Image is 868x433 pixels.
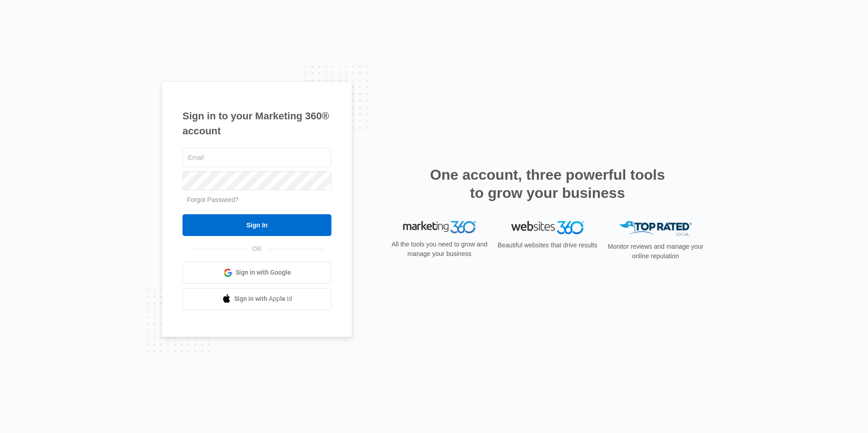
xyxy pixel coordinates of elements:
[187,196,239,203] a: Forgot Password?
[389,240,490,259] p: All the tools you need to grow and manage your business
[403,221,476,234] img: Marketing 360
[182,214,331,236] input: Sign In
[182,288,331,310] a: Sign in with Apple Id
[497,241,598,250] p: Beautiful websites that drive results
[234,294,292,304] span: Sign in with Apple Id
[511,221,584,234] img: Websites 360
[182,148,331,167] input: Email
[236,268,291,277] span: Sign in with Google
[427,166,668,202] h2: One account, three powerful tools to grow your business
[619,221,692,236] img: Top Rated Local
[182,262,331,284] a: Sign in with Google
[605,242,706,261] p: Monitor reviews and manage your online reputation
[182,108,331,138] h1: Sign in to your Marketing 360® account
[246,244,268,254] span: OR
